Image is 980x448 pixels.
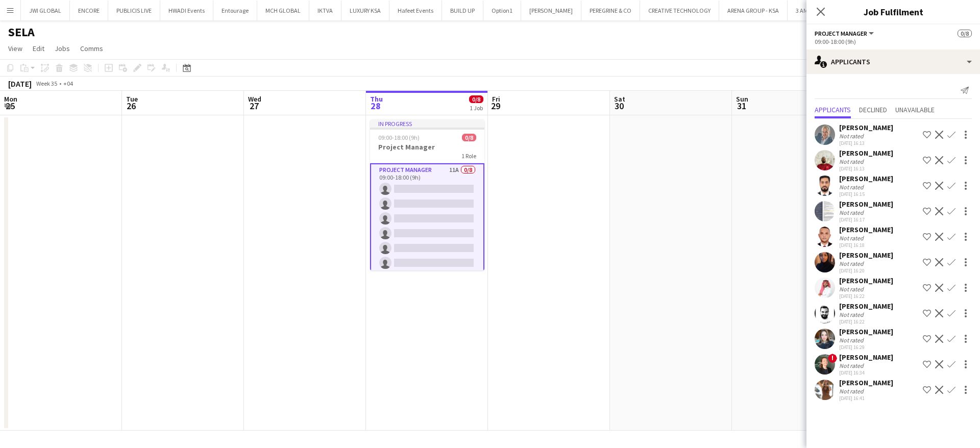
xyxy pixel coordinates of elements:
button: Entourage [213,1,257,20]
div: Not rated [839,387,866,395]
div: 1 Job [470,104,483,112]
div: [PERSON_NAME] [839,327,893,336]
div: Not rated [839,336,866,344]
button: PEREGRINE & CO [581,1,640,20]
div: Not rated [839,183,866,191]
div: [PERSON_NAME] [839,353,893,362]
div: Applicants [806,49,980,74]
span: Applicants [815,106,851,113]
button: IKTVA [309,1,341,20]
div: 09:00-18:00 (9h) [815,38,972,45]
div: Not rated [839,362,866,369]
div: [DATE] 16:22 [839,318,893,325]
div: [DATE] 16:20 [839,267,893,274]
div: [PERSON_NAME] [839,251,893,260]
div: [DATE] 16:34 [839,369,893,376]
div: [DATE] 16:17 [839,216,893,223]
div: [DATE] 16:13 [839,165,893,172]
div: [PERSON_NAME] [839,200,893,209]
a: Jobs [51,42,74,55]
button: JWI GLOBAL [21,1,70,20]
span: Sat [614,94,625,104]
div: [DATE] 16:15 [839,191,893,197]
span: 0/8 [462,134,476,141]
button: HWADI Events [160,1,213,20]
div: [PERSON_NAME] [839,148,893,158]
div: Not rated [839,285,866,293]
div: In progress [370,119,484,128]
span: Mon [4,94,17,104]
span: Week 35 [34,80,59,87]
a: View [4,42,27,55]
div: [DATE] 16:29 [839,344,893,351]
span: Unavailable [895,106,935,113]
span: 0/8 [469,95,483,103]
h3: Job Fulfilment [806,5,980,18]
div: [PERSON_NAME] [839,174,893,183]
a: Edit [29,42,48,55]
span: 0/8 [958,30,972,37]
div: [DATE] 16:41 [839,395,893,402]
button: 3 AM DIGITAL [788,1,839,20]
span: Jobs [55,44,70,53]
button: BUILD UP [442,1,483,20]
button: Option1 [483,1,521,20]
div: Not rated [839,132,866,140]
span: Thu [370,94,383,104]
span: 26 [125,100,138,112]
div: +04 [63,80,73,87]
div: [DATE] 16:18 [839,242,893,248]
button: Project Manager [815,30,875,37]
span: 28 [369,100,383,112]
button: [PERSON_NAME] [521,1,581,20]
span: 25 [3,100,17,112]
span: 27 [247,100,261,112]
button: ENCORE [70,1,108,20]
span: Edit [33,44,44,53]
div: [DATE] 16:13 [839,140,893,146]
div: [PERSON_NAME] [839,378,893,387]
span: 29 [491,100,500,112]
div: Not rated [839,260,866,267]
span: View [8,44,22,53]
span: Fri [492,94,500,104]
div: Not rated [839,158,866,165]
div: [PERSON_NAME] [839,276,893,285]
button: LUXURY KSA [341,1,389,20]
button: PUBLICIS LIVE [108,1,160,20]
span: Sun [736,94,748,104]
button: Hafeet Events [389,1,442,20]
span: Wed [248,94,261,104]
app-card-role: Project Manager11A0/809:00-18:00 (9h) [370,163,484,304]
button: MCH GLOBAL [257,1,309,20]
div: Not rated [839,209,866,216]
h1: SELA [8,24,35,40]
button: ARENA GROUP - KSA [719,1,788,20]
a: Comms [76,42,107,55]
span: ! [828,354,837,363]
div: [DATE] [8,79,32,89]
span: Comms [80,44,103,53]
span: 30 [612,100,625,112]
app-job-card: In progress09:00-18:00 (9h)0/8Project Manager1 RoleProject Manager11A0/809:00-18:00 (9h) [370,119,484,270]
span: Declined [859,106,887,113]
div: [PERSON_NAME] [839,123,893,132]
div: [PERSON_NAME] [839,302,893,311]
span: 31 [734,100,748,112]
div: Not rated [839,234,866,242]
h3: Project Manager [370,142,484,152]
span: 09:00-18:00 (9h) [378,134,420,141]
span: Tue [126,94,138,104]
button: CREATIVE TECHNOLOGY [640,1,719,20]
div: [DATE] 16:22 [839,293,893,300]
span: Project Manager [815,30,867,37]
div: [PERSON_NAME] [839,225,893,234]
span: 1 Role [461,152,476,160]
div: Not rated [839,311,866,318]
